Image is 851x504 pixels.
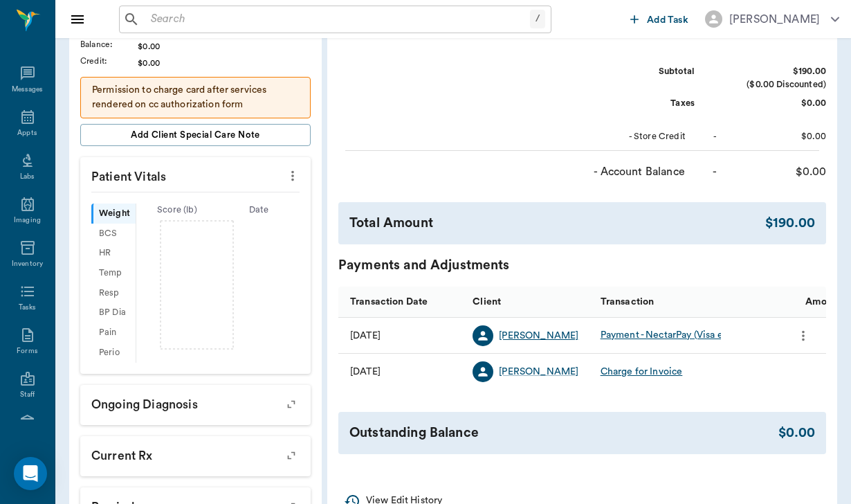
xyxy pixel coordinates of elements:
[350,282,428,321] div: Transaction Date
[729,11,820,28] div: [PERSON_NAME]
[350,329,381,343] div: 08/02/25
[14,457,47,490] div: Open Intercom Messenger
[64,6,91,33] button: Close drawer
[722,130,826,143] div: $0.00
[17,128,37,138] div: Appts
[92,83,299,112] p: Permission to charge card after services rendered on cc authorization form
[601,282,655,321] div: Transaction
[80,38,138,51] div: Balance :
[713,130,717,143] div: -
[136,204,218,217] div: Score ( lb )
[581,163,685,180] div: - Account Balance
[80,385,311,420] p: Ongoing diagnosis
[20,172,35,182] div: Labs
[582,130,686,143] div: - Store Credit
[530,10,545,28] div: /
[218,204,300,217] div: Date
[694,6,850,32] button: [PERSON_NAME]
[792,324,814,348] button: more
[338,255,826,276] div: Payments and Adjustments
[91,244,136,264] div: HR
[601,365,683,379] div: Charge for Invoice
[91,323,136,343] div: Pain
[722,97,826,110] div: $0.00
[145,10,530,29] input: Search
[91,263,136,283] div: Temp
[722,78,826,91] div: ($0.00 Discounted)
[594,287,721,318] div: Transaction
[721,287,848,318] div: Amount
[12,259,43,269] div: Inventory
[91,303,136,323] div: BP Dia
[499,365,578,379] a: [PERSON_NAME]
[14,215,41,226] div: Imaging
[765,213,815,233] div: $190.00
[805,282,841,321] div: Amount
[625,6,694,32] button: Add Task
[20,390,35,400] div: Staff
[722,65,826,78] div: $190.00
[91,204,136,224] div: Weight
[713,163,717,180] div: -
[138,57,311,69] div: $0.00
[80,55,138,67] div: Credit :
[17,346,37,357] div: Forms
[282,164,304,188] button: more
[778,423,815,443] div: $0.00
[12,84,44,95] div: Messages
[591,97,695,110] div: Taxes
[91,283,136,303] div: Resp
[349,213,765,233] div: Total Amount
[473,282,501,321] div: Client
[138,40,311,53] div: $0.00
[722,163,826,180] div: $0.00
[601,325,794,346] div: Payment - NectarPay (Visa ending in 8863)
[131,127,260,143] span: Add client Special Care Note
[499,329,578,343] a: [PERSON_NAME]
[349,423,778,443] div: Outstanding Balance
[591,65,695,78] div: Subtotal
[91,224,136,244] div: BCS
[91,343,136,363] div: Perio
[80,157,311,192] p: Patient Vitals
[338,287,466,318] div: Transaction Date
[466,287,593,318] div: Client
[19,303,36,313] div: Tasks
[80,436,311,471] p: Current Rx
[350,365,381,379] div: 07/23/25
[80,124,311,146] button: Add client Special Care Note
